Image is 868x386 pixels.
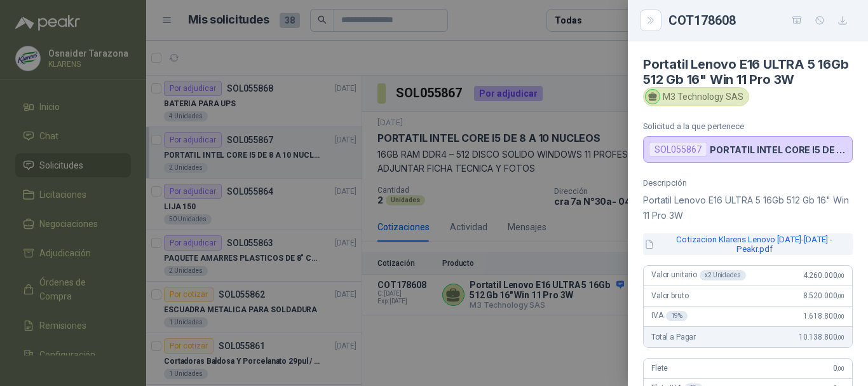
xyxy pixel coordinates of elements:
[837,272,844,279] span: ,00
[643,87,749,106] div: M3 Technology SAS
[651,291,688,300] span: Valor bruto
[651,270,746,280] span: Valor unitario
[643,178,853,188] p: Descripción
[803,271,844,280] span: 4.260.000
[666,311,688,321] div: 19 %
[803,291,844,300] span: 8.520.000
[837,313,844,320] span: ,00
[643,193,853,223] p: Portatil Lenovo E16 ULTRA 5 16Gb 512 Gb 16" Win 11 Pro 3W
[799,333,844,341] span: 10.138.800
[643,57,853,87] h4: Portatil Lenovo E16 ULTRA 5 16Gb 512 Gb 16" Win 11 Pro 3W
[833,364,844,373] span: 0
[651,311,688,321] span: IVA
[643,233,853,255] button: Cotizacion Klarens Lenovo [DATE]-[DATE] - Peakr.pdf
[649,142,707,157] div: SOL055867
[837,293,844,300] span: ,00
[643,13,658,28] button: Close
[700,270,746,280] div: x 2 Unidades
[803,312,844,321] span: 1.618.800
[643,121,853,131] p: Solicitud a la que pertenece
[837,334,844,341] span: ,00
[710,144,847,155] p: PORTATIL INTEL CORE I5 DE 8 A 10 NUCLEOS
[668,10,853,31] div: COT178608
[651,364,668,373] span: Flete
[837,365,844,372] span: ,00
[651,333,696,341] span: Total a Pagar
